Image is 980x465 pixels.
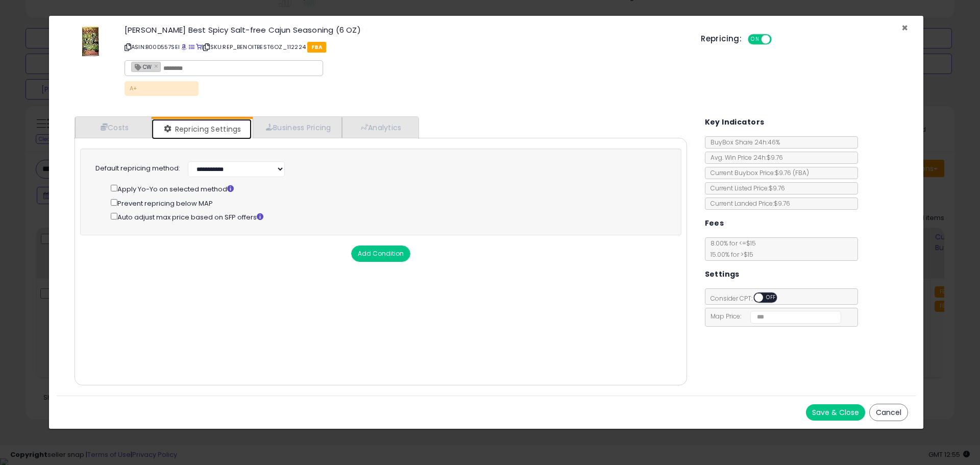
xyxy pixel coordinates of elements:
[763,293,779,302] span: OFF
[770,35,787,44] span: OFF
[125,26,685,34] h3: [PERSON_NAME] Best Spicy Salt-free Cajun Seasoning (6 OZ)
[705,239,756,259] span: 8.00 % for <= $15
[869,404,908,421] button: Cancel
[253,117,342,138] a: Business Pricing
[82,26,100,57] img: 51Qb2RV9zIL._SL60_.jpg
[111,183,665,194] div: Apply Yo-Yo on selected method
[351,246,410,262] button: Add Condition
[705,116,765,129] h5: Key Indicators
[705,138,780,146] span: BuyBox Share 24h: 46%
[705,312,842,321] span: Map Price:
[75,117,152,138] a: Costs
[775,168,809,177] span: $9.76
[111,211,665,223] div: Auto adjust max price based on SFP offers
[749,35,762,44] span: ON
[125,39,685,55] p: ASIN: B00D557SEI | SKU: REP_BENOITBEST6OZ_112224
[701,35,742,43] h5: Repricing:
[307,42,326,53] span: FBA
[705,217,724,230] h5: Fees
[705,199,790,208] span: Current Landed Price: $9.76
[125,81,199,96] p: A+
[705,294,791,303] span: Consider CPT:
[342,117,418,138] a: Analytics
[705,184,785,192] span: Current Listed Price: $9.76
[793,168,809,177] span: ( FBA )
[705,153,783,162] span: Avg. Win Price 24h: $9.76
[181,43,187,51] a: BuyBox page
[132,62,152,71] span: CW
[154,61,160,70] a: ×
[705,250,753,259] span: 15.00 % for > $15
[189,43,194,51] a: All offer listings
[705,168,809,177] span: Current Buybox Price:
[806,404,865,421] button: Save & Close
[705,268,740,281] h5: Settings
[152,119,252,139] a: Repricing Settings
[196,43,202,51] a: Your listing only
[111,197,665,209] div: Prevent repricing below MAP
[901,20,908,35] span: ×
[95,164,180,174] label: Default repricing method:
